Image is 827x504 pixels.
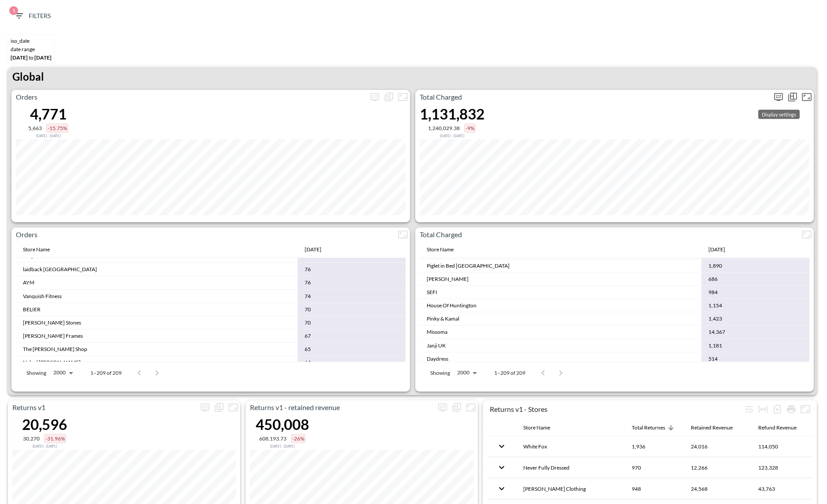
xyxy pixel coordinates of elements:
td: 686 [701,273,809,286]
th: 24,016 [684,436,751,457]
div: 4,771 [28,105,68,123]
div: 20,596 [22,415,67,433]
span: [DATE] [DATE] [11,54,52,61]
div: Total Returnes [632,422,665,433]
p: Returns v1 - retained revenue [246,402,436,413]
span: Sep 2025 [708,244,737,255]
span: Store Name [523,422,562,433]
div: Number of rows selected for download: 322 [770,402,784,416]
p: 1–209 of 209 [494,369,525,377]
td: Daydress [420,352,701,366]
button: Fullscreen [464,400,478,414]
div: Compared to Aug 31, 2025 - Sep 04, 2025 [256,443,309,448]
td: Missoma [420,325,701,339]
th: 43,763 [751,478,815,499]
td: 74 [298,290,406,303]
td: The [PERSON_NAME] Shop [16,343,298,356]
div: Compared to Aug 31, 2025 - Sep 04, 2025 [420,133,484,138]
button: expand row [494,481,509,496]
span: to [29,54,34,61]
div: Show chart as table [450,400,464,414]
th: 123,328 [751,457,815,478]
button: Fullscreen [396,228,410,242]
th: 24,568 [684,478,751,499]
button: expand row [494,460,509,475]
th: 948 [625,478,684,499]
div: Sep 2025 [708,244,725,255]
button: more [436,400,450,414]
p: Showing [430,369,450,377]
td: AYM [16,276,298,289]
th: 12,266 [684,457,751,478]
div: 1,240,029.38 [428,125,460,131]
button: Fullscreen [798,402,812,416]
div: -26% [291,434,305,443]
button: Fullscreen [800,90,814,104]
span: Retained Revenue [691,422,744,433]
td: 1,890 [701,259,809,273]
th: 114,050 [751,436,815,457]
td: [PERSON_NAME] Frames [16,329,298,343]
div: Show chart as table [212,400,226,414]
td: Naked [PERSON_NAME] [16,356,298,369]
div: 30,270 [23,435,40,442]
td: [PERSON_NAME] [420,273,701,286]
td: 65 [298,343,406,356]
span: Display settings [198,400,212,414]
button: 1Filters [10,8,54,24]
p: Orders [11,229,396,240]
div: Store Name [427,244,454,255]
div: Wrap text [742,402,756,416]
div: Store Name [23,244,50,255]
td: laidback [GEOGRAPHIC_DATA] [16,263,298,276]
div: Compared to Aug 31, 2025 - Sep 04, 2025 [22,443,67,448]
td: 1,154 [701,299,809,312]
div: 2000 [50,367,76,378]
div: Show chart as table [382,90,396,104]
button: more [368,90,382,104]
div: Returns v1 - Stores [490,405,742,413]
button: more [771,90,786,104]
span: Refund Revenue [758,422,808,433]
span: Total Returnes [632,422,677,433]
span: Display settings [771,90,786,104]
td: 14,367 [701,325,809,339]
p: Global [12,69,44,85]
span: Sep 2025 [305,244,333,255]
div: -9% [464,123,476,133]
td: 1,181 [701,339,809,352]
div: -31.96% [44,434,66,443]
div: Retained Revenue [691,422,733,433]
td: 514 [701,352,809,366]
button: expand row [494,439,509,454]
td: 64 [298,356,406,369]
p: Total Charged [415,92,771,102]
td: 70 [298,303,406,316]
th: 1,936 [625,436,684,457]
button: Fullscreen [396,90,410,104]
div: 608,193.73 [259,435,287,442]
div: Print [784,402,798,416]
div: Store Name [523,422,550,433]
td: Pinky & Kamal [420,312,701,325]
td: SEFI [420,286,701,299]
p: Total Charged [415,229,800,240]
td: Vanquish Fitness [16,290,298,303]
th: White Fox [516,436,625,457]
div: Refund Revenue [758,422,797,433]
span: Display settings [436,400,450,414]
td: 70 [298,316,406,329]
span: Display settings [368,90,382,104]
div: Display settings [758,110,800,119]
th: Blakely Clothing [516,478,625,499]
div: 5,663 [28,125,42,131]
div: DATE RANGE [11,46,52,52]
span: Filters [14,11,51,22]
td: 76 [298,276,406,289]
span: Store Name [427,244,465,255]
th: Never Fully Dressed [516,457,625,478]
span: Store Name [23,244,61,255]
p: Showing [26,369,46,377]
div: Compared to Aug 31, 2025 - Sep 04, 2025 [28,133,68,138]
td: 1,423 [701,312,809,325]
